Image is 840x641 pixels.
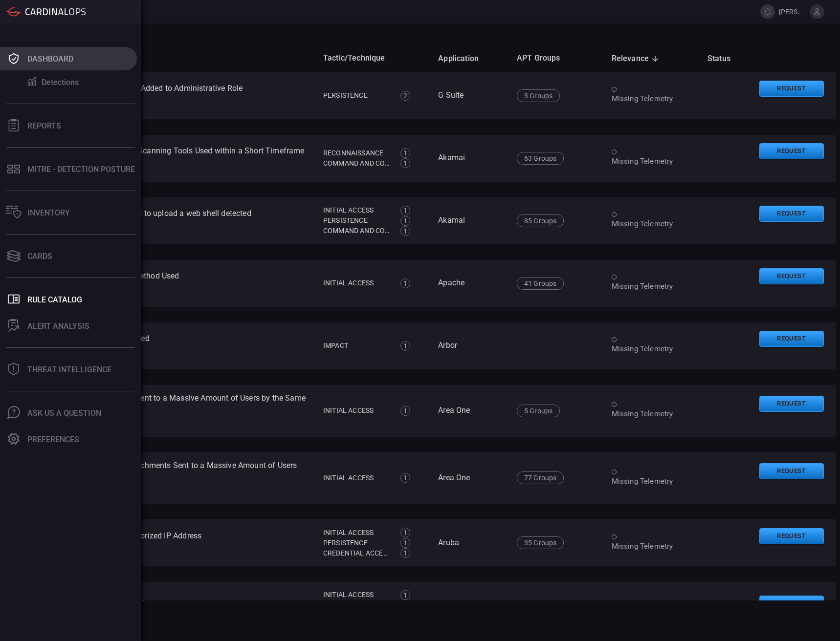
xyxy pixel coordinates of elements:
[759,206,824,222] button: Request
[517,89,560,102] div: 3 Groups
[438,53,491,64] span: Application
[323,473,390,483] div: Initial Access
[400,148,410,158] div: 1
[400,226,410,236] div: 1
[400,548,410,558] div: 1
[517,214,564,227] div: 85 Groups
[39,260,315,307] td: Apache - Unusual HTTP Method Used
[400,91,410,101] div: 2
[612,281,692,292] div: Missing Telemetry
[707,53,743,64] span: Status
[323,406,390,416] div: Initial Access
[400,538,410,548] div: 1
[39,72,315,119] td: G Suite - User Created and Added to Administrative Role
[27,252,52,261] div: Cards
[27,321,89,331] div: ALERT ANALYSIS
[39,385,315,437] td: Area One - Phishing Mail Sent to a Massive Amount of Users by the Same Sender
[27,208,70,217] div: Inventory
[400,528,410,537] div: 1
[39,452,315,504] td: Area One - Suspicious Attachments Sent to a Massive Amount of Users by the Same Sender
[323,600,390,610] div: Persistence
[612,476,692,487] div: Missing Telemetry
[27,435,79,444] div: Preferences
[323,538,390,548] div: Persistence
[759,528,824,544] button: Request
[612,53,662,64] span: Relevance
[27,165,135,174] div: MITRE - Detection Posture
[759,331,824,347] button: Request
[759,396,824,412] button: Request
[323,205,390,215] div: Initial Access
[323,148,390,158] div: Reconnaissance
[315,44,430,72] th: Tactic/Technique
[400,341,410,351] div: 1
[612,344,692,354] div: Missing Telemetry
[400,278,410,288] div: 1
[323,590,390,600] div: Initial Access
[400,206,410,215] div: 1
[612,541,692,552] div: Missing Telemetry
[323,278,390,288] div: Initial Access
[400,406,410,416] div: 1
[323,158,390,169] div: Command and Control
[517,536,564,549] div: 35 Groups
[430,519,509,566] td: Aruba
[612,94,692,104] div: Missing Telemetry
[759,81,824,97] button: Request
[430,452,509,504] td: Area One
[430,260,509,307] td: Apache
[759,143,824,159] button: Request
[27,295,82,304] div: Rule Catalog
[39,519,315,566] td: Aruba - Login from Unauthorized IP Address
[323,528,390,538] div: Initial Access
[612,156,692,167] div: Missing Telemetry
[430,135,509,182] td: Akamai
[517,152,564,165] div: 63 Groups
[612,219,692,229] div: Missing Telemetry
[430,385,509,437] td: Area One
[42,78,79,87] div: Detections
[323,90,390,101] div: Persistence
[430,197,509,244] td: Akamai
[430,322,509,369] td: Arbor
[323,226,390,236] div: Command and Control
[517,471,564,484] div: 77 Groups
[400,473,410,483] div: 1
[39,582,315,639] td: Attivo - Deceptive credentials usage
[323,215,390,226] div: Persistence
[400,590,410,600] div: 1
[759,463,824,479] button: Request
[27,365,111,374] div: Threat Intelligence
[759,268,824,284] button: Request
[27,408,101,418] div: Ask Us A Question
[39,135,315,182] td: Akamai - High Amount of Scanning Tools Used within a Short Timeframe
[612,409,692,419] div: Missing Telemetry
[759,596,824,612] button: Request
[400,158,410,168] div: 1
[323,341,390,351] div: Impact
[430,72,509,119] td: G Suite
[430,582,509,639] td: Attivo
[779,8,806,16] span: [PERSON_NAME].[PERSON_NAME]
[517,405,560,417] div: 5 Groups
[517,277,564,290] div: 41 Groups
[509,44,604,72] th: APT Groups
[27,121,61,130] div: Reports
[27,54,73,64] div: Dashboard
[323,548,390,558] div: Credential Access
[39,322,315,369] td: Arbor - DDOS attack detected
[400,216,410,226] div: 1
[39,197,315,244] td: Akamai - Multiple attempts to upload a web shell detected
